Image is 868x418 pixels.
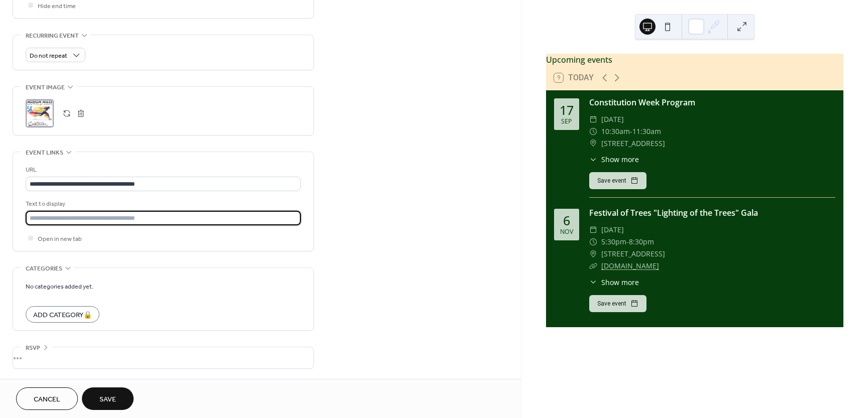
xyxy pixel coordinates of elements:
[560,229,573,235] div: Nov
[26,343,40,353] span: RSVP
[560,104,574,116] div: 17
[589,248,597,260] div: ​
[601,137,665,150] span: [STREET_ADDRESS]
[601,113,624,125] span: [DATE]
[16,387,78,410] button: Cancel
[26,148,63,158] span: Event links
[589,172,646,189] button: Save event
[589,236,597,248] div: ​
[30,50,67,62] span: Do not repeat
[26,165,299,175] div: URL
[561,118,572,125] div: Sep
[99,394,116,405] span: Save
[38,234,82,244] span: Open in new tab
[26,199,299,209] div: Text to display
[34,394,60,405] span: Cancel
[601,277,639,288] span: Show more
[589,277,597,288] div: ​
[26,99,54,127] div: ;
[601,125,630,137] span: 10:30am
[601,236,626,248] span: 5:30pm
[589,96,835,108] div: Constitution Week Program
[589,137,597,150] div: ​
[626,236,629,248] span: -
[589,154,597,165] div: ​
[563,214,570,227] div: 6
[82,387,134,410] button: Save
[589,277,639,288] button: ​Show more
[601,224,624,236] span: [DATE]
[589,295,646,312] button: Save event
[589,207,758,218] a: Festival of Trees "Lighting of the Trees" Gala
[589,224,597,236] div: ​
[26,31,79,41] span: Recurring event
[601,261,659,270] a: [DOMAIN_NAME]
[26,282,93,292] span: No categories added yet.
[632,125,661,137] span: 11:30am
[589,125,597,137] div: ​
[630,125,632,137] span: -
[26,263,62,274] span: Categories
[589,260,597,272] div: ​
[589,113,597,125] div: ​
[601,248,665,260] span: [STREET_ADDRESS]
[38,1,76,12] span: Hide end time
[13,347,313,368] div: •••
[589,154,639,165] button: ​Show more
[629,236,654,248] span: 8:30pm
[546,54,843,66] div: Upcoming events
[601,154,639,165] span: Show more
[26,82,65,93] span: Event image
